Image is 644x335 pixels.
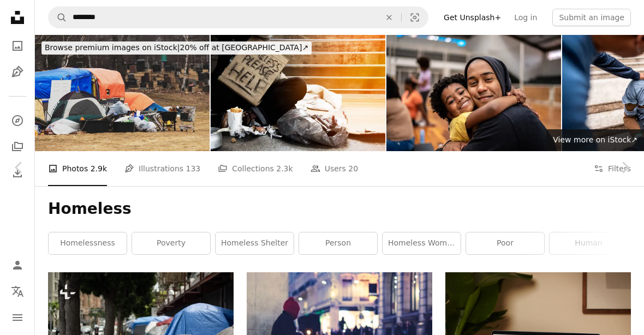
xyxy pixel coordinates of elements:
[594,151,631,186] button: Filters
[49,232,127,254] a: homelessness
[48,7,428,28] form: Find visuals sitewide
[45,43,180,52] span: Browse premium images on iStock |
[402,7,428,28] button: Visual search
[377,7,401,28] button: Clear
[299,232,377,254] a: person
[7,307,28,328] button: Menu
[508,9,544,26] a: Log in
[7,110,28,131] a: Explore
[45,43,308,52] span: 20% off at [GEOGRAPHIC_DATA] ↗
[7,254,28,276] a: Log in / Sign up
[553,135,637,144] span: View more on iStock ↗
[386,35,561,151] img: Portrait of father and daughter embracing at a community center
[35,35,318,61] a: Browse premium images on iStock|20% off at [GEOGRAPHIC_DATA]↗
[552,9,631,26] button: Submit an image
[218,151,293,186] a: Collections 2.3k
[7,35,28,57] a: Photos
[124,151,200,186] a: Illustrations 133
[311,151,359,186] a: Users 20
[132,232,210,254] a: poverty
[466,232,544,254] a: poor
[276,163,293,175] span: 2.3k
[7,61,28,83] a: Illustrations
[186,163,201,175] span: 133
[48,199,631,219] h1: Homeless
[437,9,508,26] a: Get Unsplash+
[383,232,461,254] a: homeless woman
[35,35,210,151] img: Homeless Village
[49,7,67,28] button: Search Unsplash
[606,115,644,220] a: Next
[7,280,28,302] button: Language
[211,35,385,151] img: Low Section Of Beggar With Placard Sitting In Tunnel
[550,232,628,254] a: human
[348,163,358,175] span: 20
[216,232,294,254] a: homeless shelter
[546,129,644,151] a: View more on iStock↗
